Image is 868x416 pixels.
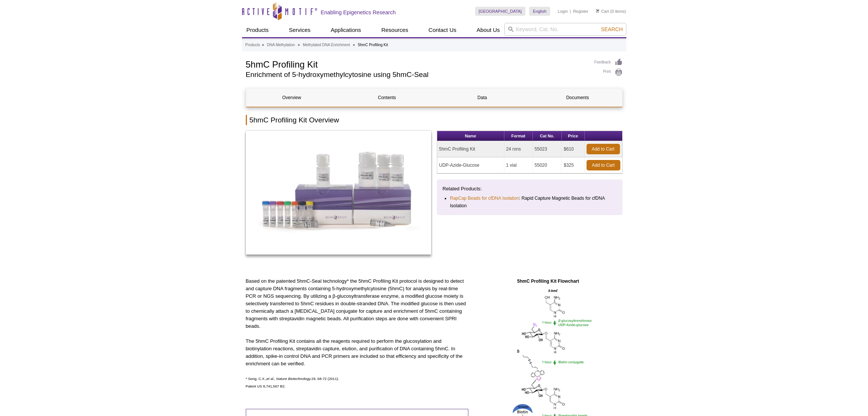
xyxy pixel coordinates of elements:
a: English [529,7,550,16]
a: Applications [326,23,366,37]
a: Register [573,9,588,14]
h1: 5hmC Profiling Kit [246,58,587,69]
td: UDP-Azide-Glucose [437,157,504,173]
a: About Us [472,23,504,37]
a: Print [594,68,623,77]
a: Contents [341,89,433,107]
th: Format [504,131,533,141]
h2: Enrichment of 5-hydroxymethylcytosine using 5hmC-Seal [246,71,587,78]
li: » [262,43,264,47]
li: 5hmC Profiling Kit [358,43,388,47]
td: 1 vial [504,157,533,173]
li: | [570,7,571,16]
td: 24 rxns [504,141,533,157]
td: $610 [562,141,584,157]
th: Name [437,131,504,141]
input: Keyword, Cat. No. [504,23,626,36]
a: [GEOGRAPHIC_DATA] [475,7,526,16]
p: The 5hmC Profiling Kit contains all the reagents required to perform the glucosylation and biotin... [246,338,468,368]
td: $325 [562,157,584,173]
a: Cart [596,9,609,14]
a: Services [284,23,315,37]
a: RapCap Beads for cfDNA Isolation [450,194,519,202]
strong: 5hmC Profiling Kit Flowchart [517,279,579,284]
span: Search [601,26,623,32]
li: (0 items) [596,7,626,16]
p: * Song, C.X., 29, 68-72 (2011). Patent US 8,741,567 B2. [246,375,468,390]
a: Methylated DNA Enrichment [303,42,350,48]
td: 5hmC Profiling Kit [437,141,504,157]
a: Data [437,89,528,107]
em: et al., Nature Biotechnology. [266,377,311,381]
a: Overview [246,89,337,107]
a: Contact Us [424,23,461,37]
a: Documents [532,89,623,107]
h2: Enabling Epigenetics Research [321,9,396,16]
img: Your Cart [596,9,599,13]
p: Based on the patented 5hmC-Seal technology* the 5hmC Profiling Kit protocol is designed to detect... [246,277,468,330]
th: Price [562,131,584,141]
p: Related Products: [442,185,617,193]
a: Login [558,9,568,14]
img: 5hmC Profiling Kit [246,131,432,255]
a: Resources [377,23,413,37]
a: Products [245,42,260,48]
td: 55023 [533,141,562,157]
button: Search [599,26,625,33]
td: 55020 [533,157,562,173]
a: Add to Cart [587,144,620,154]
a: Add to Cart [587,160,620,170]
h2: 5hmC Profiling Kit Overview [246,115,623,125]
li: : Rapid Capture Magnetic Beads for cfDNA Isolation [450,194,610,210]
li: » [298,43,300,47]
th: Cat No. [533,131,562,141]
li: » [353,43,355,47]
a: Products [242,23,273,37]
a: Feedback [594,58,623,66]
a: DNA Methylation [267,42,295,48]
